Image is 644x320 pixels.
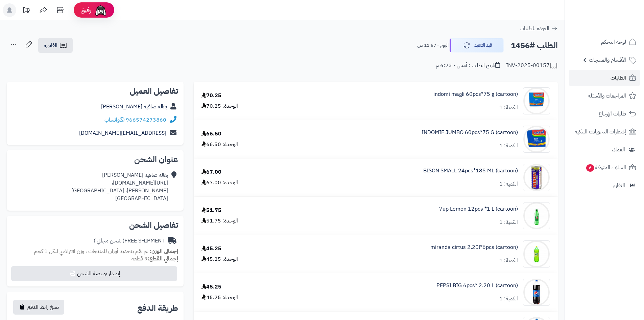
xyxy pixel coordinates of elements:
[499,218,518,226] div: الكمية: 1
[511,39,558,52] h2: الطلب #1456
[589,55,626,65] span: الأقسام والمنتجات
[201,217,238,225] div: الوحدة: 51.75
[523,164,550,191] img: 1747537715-1819305c-a8d8-4bdb-ac29-5e435f18-90x90.jpg
[137,304,178,312] h2: طريقة الدفع
[422,129,518,136] a: INDOMIE JUMBO 60pcs*75 G (cartoon)
[575,127,626,136] span: إشعارات التحويلات البنكية
[523,126,550,153] img: 1747283225-Screenshot%202025-05-15%20072245-90x90.jpg
[430,243,518,251] a: miranda cirtus 2.20l*6pcs (cartoon)
[101,103,167,111] a: بقاله صافيه [PERSON_NAME]
[569,142,640,158] a: العملاء
[11,266,177,281] button: إصدار بوليصة الشحن
[569,124,640,140] a: إشعارات التحويلات البنكية
[38,38,73,53] a: الفاتورة
[499,180,518,188] div: الكمية: 1
[520,24,549,33] span: العودة للطلبات
[94,3,108,17] img: ai-face.png
[201,245,221,253] div: 45.25
[94,237,124,245] span: ( شحن مجاني )
[436,62,500,69] div: تاريخ الطلب : أمس - 6:23 م
[523,87,550,114] img: 1747282501-49GxOi1ivnSFmiOaJUuMSRkWbJcibU5M-90x90.jpg
[150,247,178,255] strong: إجمالي الوزن:
[201,294,238,301] div: الوحدة: 45.25
[569,70,640,86] a: الطلبات
[12,87,178,95] h2: تفاصيل العميل
[499,104,518,111] div: الكمية: 1
[523,279,550,306] img: 1747594021-514wrKpr-GL._AC_SL1500-90x90.jpg
[569,106,640,122] a: طلبات الإرجاع
[611,73,626,83] span: الطلبات
[13,300,64,315] button: نسخ رابط الدفع
[201,179,238,187] div: الوحدة: 67.00
[499,142,518,150] div: الكمية: 1
[201,255,238,263] div: الوحدة: 45.25
[34,247,148,255] span: لم تقم بتحديد أوزان للمنتجات ، وزن افتراضي للكل 1 كجم
[104,116,124,124] a: واتساب
[132,255,178,263] small: 9 قطعة
[506,62,558,70] div: INV-2025-00157
[523,240,550,268] img: 1747544486-c60db756-6ee7-44b0-a7d4-ec449800-90x90.jpg
[499,295,518,303] div: الكمية: 1
[569,177,640,194] a: التقارير
[417,42,449,49] small: اليوم - 11:57 ص
[569,159,640,176] a: السلات المتروكة6
[12,155,178,164] h2: عنوان الشحن
[94,237,165,245] div: FREE SHIPMENT
[569,88,640,104] a: المراجعات والأسئلة
[27,303,59,311] span: نسخ رابط الدفع
[18,3,35,19] a: تحديثات المنصة
[599,109,626,119] span: طلبات الإرجاع
[523,202,550,229] img: 1747540828-789ab214-413e-4ccd-b32f-1699f0bc-90x90.jpg
[588,91,626,101] span: المراجعات والأسئلة
[499,257,518,264] div: الكمية: 1
[79,129,166,137] a: [EMAIL_ADDRESS][DOMAIN_NAME]
[126,116,166,124] a: 966574273860
[436,282,518,290] a: PEPSI BIG 6pcs* 2.20 L (cartoon)
[612,145,625,154] span: العملاء
[439,205,518,213] a: 7up Lemon 12pcs *1 L (cartoon)
[71,171,168,202] div: بقاله صافيه [PERSON_NAME] [URL][DOMAIN_NAME]، [PERSON_NAME]، [GEOGRAPHIC_DATA] [GEOGRAPHIC_DATA]
[612,181,625,190] span: التقارير
[201,130,221,138] div: 66.50
[520,24,558,33] a: العودة للطلبات
[201,283,221,291] div: 45.25
[12,221,178,229] h2: تفاصيل الشحن
[601,37,626,47] span: لوحة التحكم
[148,255,178,263] strong: إجمالي القطع:
[586,163,626,172] span: السلات المتروكة
[433,90,518,98] a: indomi magli 60pcs*75 g (cartoon)
[569,34,640,50] a: لوحة التحكم
[44,41,57,49] span: الفاتورة
[450,38,504,52] button: قيد التنفيذ
[201,141,238,148] div: الوحدة: 66.50
[201,207,221,214] div: 51.75
[586,164,595,172] span: 6
[201,102,238,110] div: الوحدة: 70.25
[201,92,221,100] div: 70.25
[80,6,91,14] span: رفيق
[598,16,638,30] img: logo-2.png
[201,168,221,176] div: 67.00
[423,167,518,175] a: BISON SMALL 24pcs*185 ML (cartoon)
